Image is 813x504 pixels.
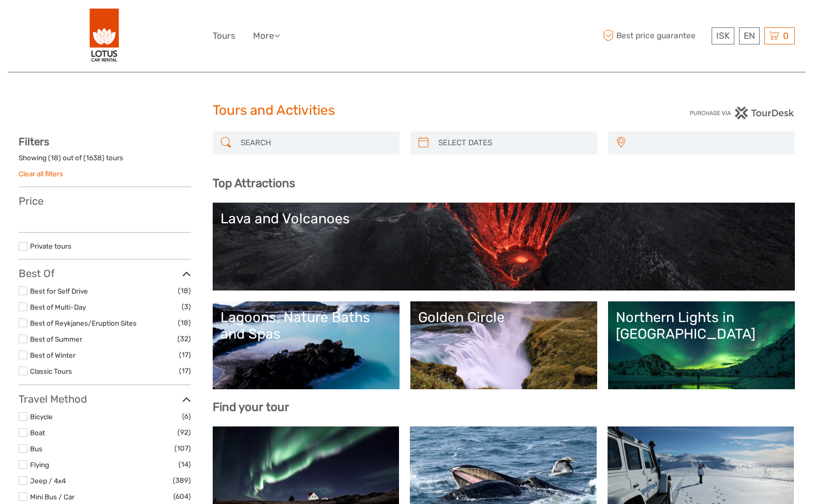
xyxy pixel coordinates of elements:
span: (107) [174,442,191,454]
label: 18 [51,153,58,163]
a: Best of Reykjanes/Eruption Sites [30,319,137,327]
span: (32) [178,333,191,345]
span: (18) [178,317,191,329]
b: Top Attractions [213,176,295,190]
span: (389) [173,475,191,486]
a: Bicycle [30,413,53,421]
a: Boat [30,429,45,437]
label: 1638 [86,153,102,163]
a: Lava and Volcanoes [220,210,787,283]
span: (92) [178,426,191,438]
h3: Best Of [19,267,191,280]
div: Lava and Volcanoes [220,210,787,227]
span: Best price guarantee [601,27,709,44]
a: Jeep / 4x4 [30,477,66,485]
span: (18) [178,285,191,297]
a: Classic Tours [30,367,72,375]
a: Tours [213,28,235,43]
h1: Tours and Activities [213,102,601,119]
div: Northern Lights in [GEOGRAPHIC_DATA] [616,309,787,343]
a: Bus [30,445,42,453]
span: ISK [716,30,730,41]
a: Best of Winter [30,351,76,359]
span: 0 [781,30,790,41]
img: PurchaseViaTourDesk.png [689,106,794,119]
b: Find your tour [213,400,289,414]
a: Northern Lights in [GEOGRAPHIC_DATA] [616,309,787,381]
a: More [253,28,280,43]
input: SELECT DATES [434,134,592,152]
a: Golden Circle [418,309,589,381]
a: Best for Self Drive [30,287,88,295]
img: 443-e2bd2384-01f0-477a-b1bf-f993e7f52e7d_logo_big.png [90,8,120,64]
div: EN [739,27,760,44]
input: SEARCH [236,134,394,152]
div: Showing ( ) out of ( ) tours [19,153,191,169]
span: (6) [182,410,191,422]
a: Mini Bus / Car [30,493,75,501]
div: Lagoons, Nature Baths and Spas [220,309,392,343]
span: (14) [179,459,191,470]
a: Clear all filters [19,170,63,178]
a: Lagoons, Nature Baths and Spas [220,309,392,381]
h3: Price [19,195,191,207]
span: (17) [179,349,191,361]
a: Private tours [30,242,71,250]
a: Best of Summer [30,335,82,343]
a: Best of Multi-Day [30,303,86,311]
h3: Travel Method [19,393,191,405]
span: (3) [182,301,191,313]
div: Golden Circle [418,309,589,326]
span: (17) [179,365,191,377]
a: Flying [30,461,49,469]
span: (604) [173,491,191,502]
strong: Filters [19,135,49,148]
